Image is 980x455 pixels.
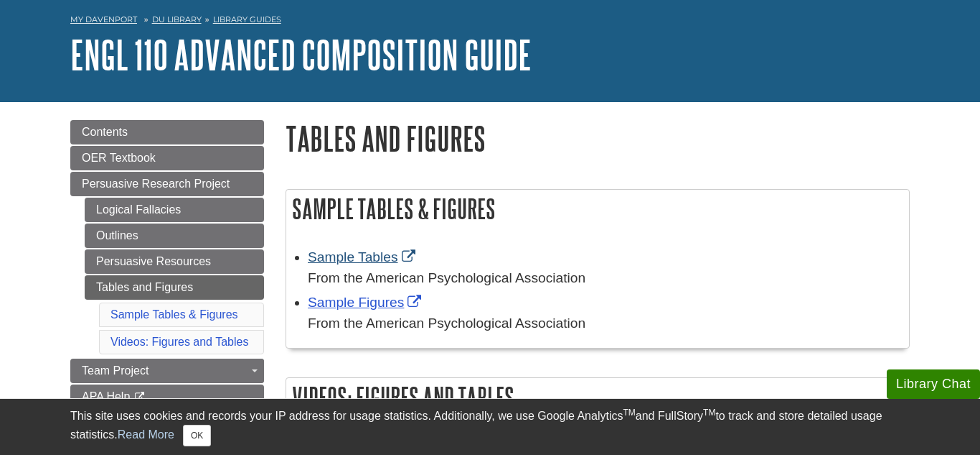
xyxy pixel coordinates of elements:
div: From the American Psychological Association [308,313,902,334]
a: DU Library [152,14,202,24]
a: Sample Tables & Figures [110,308,238,321]
button: Library Chat [887,369,980,399]
div: From the American Psychological Association [308,268,902,289]
span: Persuasive Research Project [82,178,230,190]
sup: TM [623,408,635,418]
h2: Videos: Figures and Tables [286,378,909,416]
span: APA Help [82,390,130,403]
a: Outlines [85,224,264,248]
span: OER Textbook [82,152,156,164]
h2: Sample Tables & Figures [286,190,909,228]
a: Persuasive Research Project [70,172,264,196]
nav: breadcrumb [70,10,910,33]
a: Team Project [70,359,264,383]
a: APA Help [70,385,264,409]
a: Persuasive Resources [85,249,264,274]
a: Logical Fallacies [85,198,264,222]
a: Tables and Figures [85,275,264,300]
div: This site uses cookies and records your IP address for usage statistics. Additionally, we use Goo... [70,408,910,446]
a: Contents [70,120,264,144]
button: Close [183,425,211,446]
span: Team Project [82,364,149,377]
a: Read More [118,428,174,441]
sup: TM [703,408,715,418]
span: Contents [82,126,128,138]
a: OER Textbook [70,146,264,170]
i: This link opens in a new window [133,392,146,402]
a: Library Guides [213,14,281,24]
a: Link opens in new window [308,295,425,310]
a: ENGL 110 Advanced Composition Guide [70,32,532,77]
a: Videos: Figures and Tables [110,336,248,348]
a: Link opens in new window [308,249,419,265]
a: My Davenport [70,14,137,26]
h1: Tables and Figures [286,120,910,157]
